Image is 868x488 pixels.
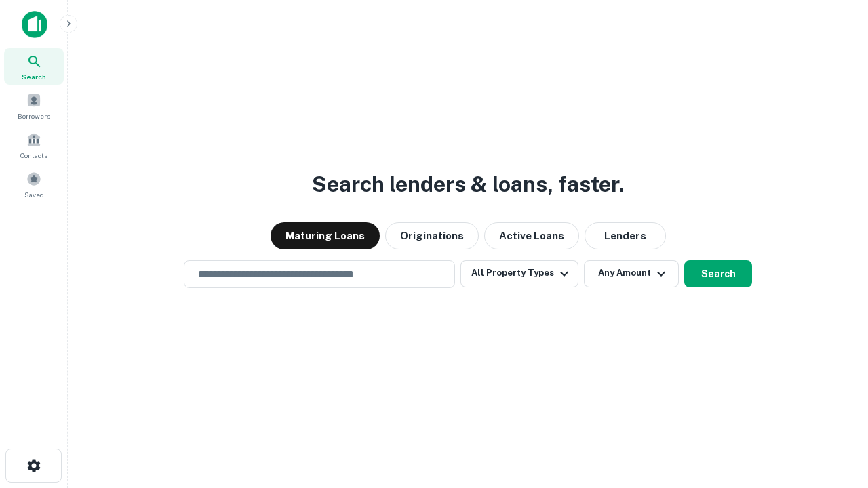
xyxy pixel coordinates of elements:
[24,189,44,200] span: Saved
[22,71,46,82] span: Search
[271,222,380,249] button: Maturing Loans
[484,222,579,249] button: Active Loans
[4,166,64,203] a: Saved
[4,87,64,124] a: Borrowers
[4,48,64,85] a: Search
[385,222,479,249] button: Originations
[4,127,64,163] a: Contacts
[800,380,868,445] iframe: Chat Widget
[312,168,624,201] h3: Search lenders & loans, faster.
[22,11,47,38] img: capitalize-icon.png
[584,260,679,287] button: Any Amount
[585,222,666,249] button: Lenders
[20,150,47,161] span: Contacts
[18,110,50,121] span: Borrowers
[460,260,578,287] button: All Property Types
[684,260,752,287] button: Search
